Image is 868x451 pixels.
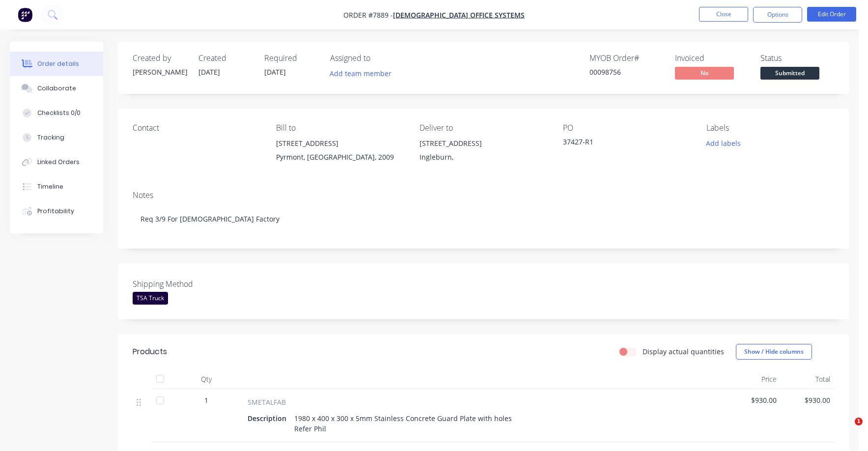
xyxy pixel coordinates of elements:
[701,137,746,150] button: Add labels
[248,411,290,425] div: Description
[264,67,286,77] span: [DATE]
[133,123,260,133] div: Contact
[18,7,32,22] img: Factory
[10,150,103,174] button: Linked Orders
[248,397,286,407] span: SMETALFAB
[37,207,74,216] div: Profitability
[264,54,318,63] div: Required
[276,137,404,150] div: [STREET_ADDRESS]
[699,7,748,22] button: Close
[37,133,64,142] div: Tracking
[204,395,208,405] span: 1
[276,150,404,164] div: Pyrmont, [GEOGRAPHIC_DATA], 2009
[276,137,404,168] div: [STREET_ADDRESS]Pyrmont, [GEOGRAPHIC_DATA], 2009
[589,54,663,63] div: MYOB Order #
[325,67,397,80] button: Add team member
[760,67,819,82] button: Submitted
[198,67,220,77] span: [DATE]
[37,182,63,191] div: Timeline
[290,411,516,436] div: 1980 x 400 x 300 x 5mm Stainless Concrete Guard Plate with holes Refer Phil
[133,54,187,63] div: Created by
[675,54,749,63] div: Invoiced
[855,418,863,425] span: 1
[420,150,547,164] div: Ingleburn,
[37,158,80,167] div: Linked Orders
[784,395,830,405] span: $930.00
[781,369,834,389] div: Total
[420,137,547,150] div: [STREET_ADDRESS]
[133,191,834,200] div: Notes
[393,10,525,20] a: [DEMOGRAPHIC_DATA] Office Systems
[133,292,168,305] div: TSA Truck
[10,199,103,224] button: Profitability
[835,418,858,441] iframe: Intercom live chat
[420,123,547,133] div: Deliver to
[10,101,103,125] button: Checklists 0/0
[420,137,547,168] div: [STREET_ADDRESS]Ingleburn,
[760,67,819,79] span: Submitted
[675,67,734,79] span: No
[198,54,252,63] div: Created
[706,123,834,133] div: Labels
[731,395,777,405] span: $930.00
[177,369,236,389] div: Qty
[807,7,856,22] button: Edit Order
[343,10,393,20] span: Order #7889 -
[37,84,76,93] div: Collaborate
[330,67,397,80] button: Add team member
[643,346,724,357] label: Display actual quantities
[133,278,255,290] label: Shipping Method
[736,344,812,360] button: Show / Hide columns
[563,123,691,133] div: PO
[133,346,167,358] div: Products
[10,174,103,199] button: Timeline
[753,7,802,23] button: Options
[10,52,103,76] button: Order details
[589,67,663,77] div: 00098756
[133,204,834,234] div: Req 3/9 For [DEMOGRAPHIC_DATA] Factory
[37,59,79,68] div: Order details
[760,54,834,63] div: Status
[563,137,686,150] div: 37427-R1
[330,54,428,63] div: Assigned to
[37,109,81,117] div: Checklists 0/0
[10,76,103,101] button: Collaborate
[10,125,103,150] button: Tracking
[276,123,404,133] div: Bill to
[727,369,781,389] div: Price
[133,67,187,77] div: [PERSON_NAME]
